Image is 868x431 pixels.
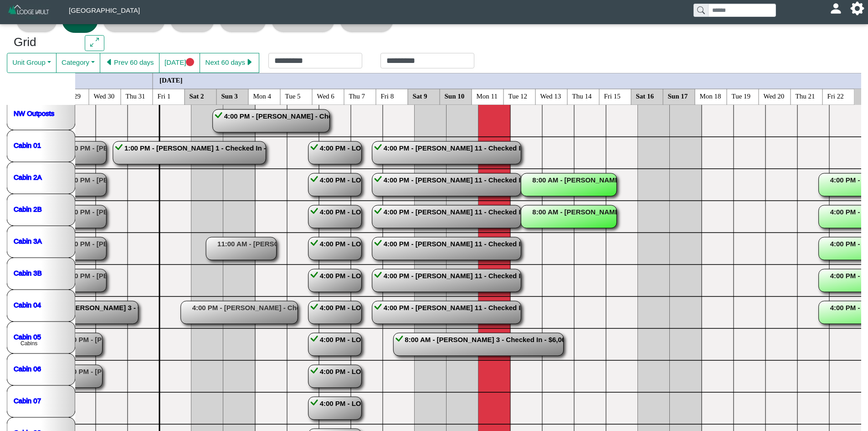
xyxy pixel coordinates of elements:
[56,53,100,73] button: Category
[158,92,171,99] text: Fri 1
[381,92,394,99] text: Fri 8
[90,38,99,47] svg: arrows angle expand
[540,92,561,99] text: Wed 13
[85,35,104,52] button: arrows angle expand
[186,58,195,67] svg: circle fill
[200,53,259,73] button: Next 60 dayscaret right fill
[126,92,145,99] text: Thu 31
[285,92,301,99] text: Tue 5
[21,340,37,347] text: Cabins
[7,4,51,20] img: Z
[604,92,621,99] text: Fri 15
[764,92,785,99] text: Wed 20
[796,92,815,99] text: Thu 21
[268,53,362,68] input: Check in
[100,53,159,73] button: caret left fillPrev 60 days
[190,92,204,99] text: Sat 2
[854,5,861,12] svg: gear fill
[159,53,200,73] button: [DATE]circle fill
[413,92,427,99] text: Sat 9
[14,173,42,181] a: Cabin 2A
[508,92,528,99] text: Tue 12
[14,269,42,276] a: Cabin 3B
[832,5,839,12] svg: person fill
[732,92,751,99] text: Tue 19
[14,396,41,404] a: Cabin 07
[253,92,272,99] text: Mon 4
[380,53,474,68] input: Check out
[14,35,71,50] h3: Grid
[697,6,704,14] svg: search
[572,92,592,99] text: Thu 14
[14,301,41,308] a: Cabin 04
[7,53,56,73] button: Unit Group
[317,92,335,99] text: Wed 6
[159,76,183,83] text: [DATE]
[349,92,365,99] text: Thu 7
[94,92,115,99] text: Wed 30
[14,237,42,244] a: Cabin 3A
[245,58,254,67] svg: caret right fill
[14,364,41,372] a: Cabin 06
[105,58,114,67] svg: caret left fill
[827,92,844,99] text: Fri 22
[668,92,688,99] text: Sun 17
[221,92,238,99] text: Sun 3
[636,92,654,99] text: Sat 16
[700,92,721,99] text: Mon 18
[445,92,465,99] text: Sun 10
[14,141,41,149] a: Cabin 01
[14,332,41,340] a: Cabin 05
[14,109,54,117] a: NW Outposts
[14,205,42,213] a: Cabin 2B
[477,92,498,99] text: Mon 11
